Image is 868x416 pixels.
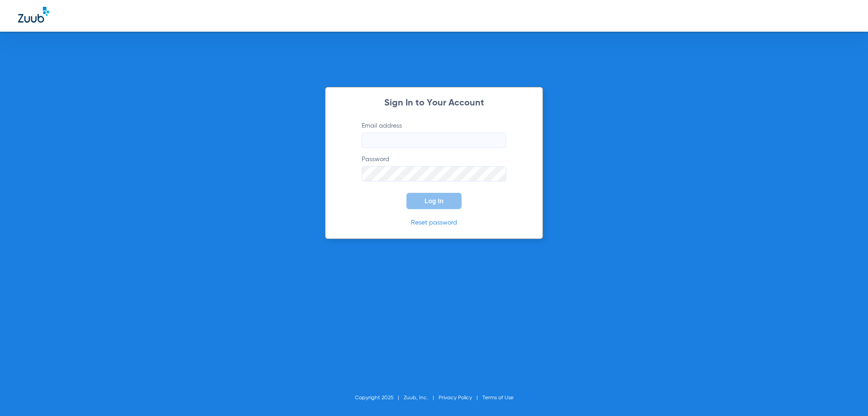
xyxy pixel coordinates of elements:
iframe: Chat Widget [823,373,868,416]
label: Email address [362,121,506,148]
a: Terms of Use [482,395,514,401]
a: Privacy Policy [439,395,472,401]
a: Reset password [411,220,457,226]
label: Password [362,155,506,182]
button: Log In [406,193,462,209]
h2: Sign In to Your Account [348,99,520,108]
span: Log In [425,197,443,205]
img: Zuub Logo [18,7,49,23]
li: Zuub, Inc. [404,393,439,402]
li: Copyright 2025 [355,393,404,402]
input: Email address [362,133,506,148]
input: Password [362,166,506,182]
